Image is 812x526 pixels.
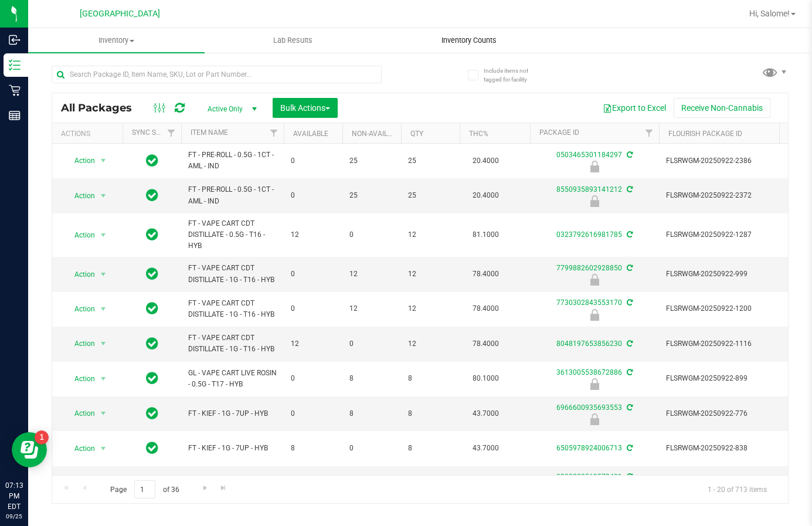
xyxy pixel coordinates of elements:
span: 0 [291,373,335,384]
button: Receive Non-Cannabis [674,98,770,118]
a: Lab Results [205,28,381,53]
span: 43.7000 [467,440,505,457]
span: FLSRWGM-20250922-2372 [666,190,781,201]
div: Newly Received [528,413,661,425]
span: FT - PRE-ROLL - 0.5G - 1CT - AML - IND [188,150,277,172]
span: FLSRWGM-20250922-838 [666,443,781,454]
span: select [96,188,111,204]
span: Sync from Compliance System [625,444,633,452]
span: 20.4000 [467,152,505,169]
span: FLSRWGM-20250922-999 [666,269,781,280]
span: select [96,335,111,352]
p: 09/25 [5,512,23,521]
span: 12 [408,303,453,314]
a: Qty [410,130,423,138]
a: Inventory [28,28,205,53]
div: Newly Received [528,161,661,172]
span: 8 [291,443,335,454]
a: Go to the next page [196,480,213,496]
span: All Packages [61,101,144,114]
a: 6966600935693553 [556,403,622,412]
inline-svg: Retail [9,84,21,96]
span: 8 [408,443,453,454]
span: Action [64,371,96,387]
div: Newly Received [528,309,661,321]
span: Action [64,266,96,283]
span: FT - VAPE CART CDT DISTILLATE - 0.5G - T16 - HYB [188,218,277,252]
a: Filter [162,123,181,143]
a: Sync Status [132,128,177,137]
span: In Sync [146,266,158,282]
span: FT - VAPE CART CDT DISTILLATE - 1G - T16 - HYB [188,332,277,355]
span: Sync from Compliance System [625,473,633,481]
a: Package ID [539,128,579,137]
div: Newly Received [528,274,661,286]
span: 43.7000 [467,405,505,422]
span: FT - VAPE CART CDT DISTILLATE - 1G - T16 - HYB [188,298,277,320]
span: 8 [349,373,394,384]
span: FLSRWGM-20250922-1116 [666,338,781,349]
span: select [96,440,111,457]
span: 8 [408,408,453,419]
span: FLSRWGM-20250922-776 [666,408,781,419]
span: 12 [349,303,394,314]
inline-svg: Inventory [9,59,21,71]
span: select [96,371,111,387]
span: 25 [349,190,394,201]
a: Item Name [191,128,228,137]
span: Action [64,440,96,457]
span: 1 - 20 of 713 items [698,480,776,498]
span: 12 [408,229,453,240]
span: Sync from Compliance System [625,298,633,307]
span: FLSRWGM-20250922-1200 [666,303,781,314]
span: In Sync [146,405,158,422]
a: 7799882602928850 [556,264,622,272]
span: Sync from Compliance System [625,340,633,348]
span: In Sync [146,152,158,169]
span: 0 [291,303,335,314]
span: 12 [291,229,335,240]
span: In Sync [146,300,158,317]
span: 0 [349,338,394,349]
span: 12 [349,269,394,280]
span: Lab Results [257,35,328,46]
button: Export to Excel [595,98,674,118]
span: FLSRWGM-20250922-1287 [666,229,781,240]
span: FT - PRE-ROLL - 0.5G - 1CT - AML - IND [188,184,277,206]
span: FLSRWGM-20250922-899 [666,373,781,384]
span: 78.4000 [467,300,505,317]
span: Action [64,301,96,317]
a: 8550935893141212 [556,185,622,194]
span: 81.1000 [467,226,505,243]
span: 20.4000 [467,187,505,204]
div: Newly Received [528,195,661,207]
span: Action [64,335,96,352]
span: 12 [408,269,453,280]
span: GL - VAPE CART LIVE ROSIN - 0.5G - T17 - HYB [188,368,277,390]
a: 3613005538672886 [556,368,622,376]
span: Hi, Salome! [749,9,790,18]
span: 12 [408,338,453,349]
span: In Sync [146,226,158,243]
a: Flourish Package ID [668,130,742,138]
span: 8 [408,373,453,384]
p: 07:13 PM EDT [5,480,23,512]
span: select [96,405,111,422]
div: Newly Received [528,378,661,390]
inline-svg: Reports [9,110,21,121]
span: Action [64,405,96,422]
span: Action [64,227,96,243]
span: select [96,152,111,169]
span: Include items not tagged for facility [484,66,542,84]
span: FT - KIEF - 1G - 7UP - HYB [188,408,277,419]
span: 0 [291,269,335,280]
span: 25 [349,155,394,167]
inline-svg: Inbound [9,34,21,46]
input: 1 [134,480,155,498]
span: 78.4000 [467,266,505,283]
span: 0 [291,408,335,419]
iframe: Resource center [12,432,47,467]
a: 0399228563573401 [556,473,622,481]
a: Available [293,130,328,138]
